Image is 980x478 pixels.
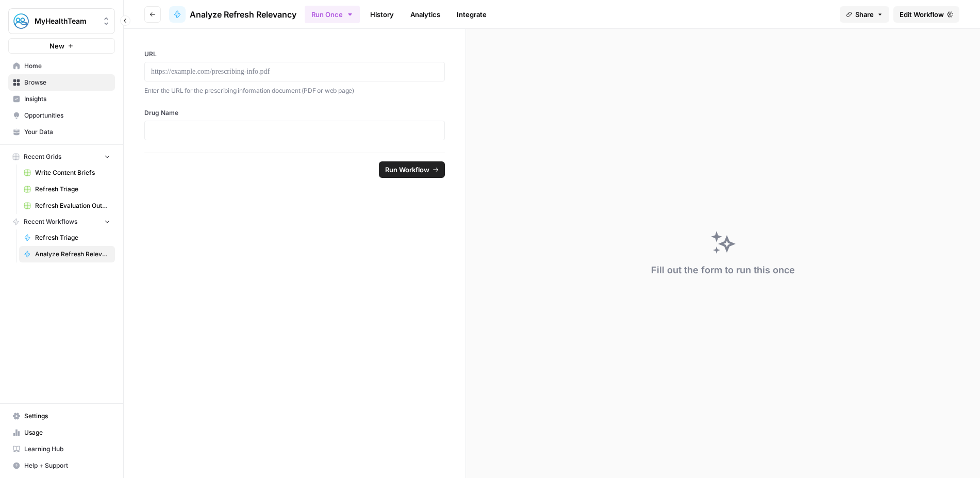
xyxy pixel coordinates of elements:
[35,16,97,26] span: MyHealthTeam
[19,181,115,197] a: Refresh Triage
[19,229,115,246] a: Refresh Triage
[855,9,874,20] span: Share
[35,233,110,242] span: Refresh Triage
[8,74,115,91] a: Browse
[24,111,110,120] span: Opportunities
[404,6,446,23] a: Analytics
[8,214,115,229] button: Recent Workflows
[8,91,115,107] a: Insights
[190,8,296,21] span: Analyze Refresh Relevancy
[8,8,115,34] button: Workspace: MyHealthTeam
[651,263,795,277] div: Fill out the form to run this once
[35,185,110,194] span: Refresh Triage
[24,94,110,104] span: Insights
[379,161,445,178] button: Run Workflow
[24,78,110,87] span: Browse
[24,461,110,470] span: Help + Support
[305,6,360,23] button: Run Once
[24,411,110,421] span: Settings
[24,444,110,454] span: Learning Hub
[24,217,77,226] span: Recent Workflows
[35,168,110,177] span: Write Content Briefs
[35,250,110,259] span: Analyze Refresh Relevancy
[8,424,115,441] a: Usage
[893,6,959,23] a: Edit Workflow
[24,127,110,137] span: Your Data
[24,428,110,437] span: Usage
[8,58,115,74] a: Home
[24,152,61,161] span: Recent Grids
[19,164,115,181] a: Write Content Briefs
[24,61,110,71] span: Home
[169,6,296,23] a: Analyze Refresh Relevancy
[385,164,429,175] span: Run Workflow
[451,6,493,23] a: Integrate
[364,6,400,23] a: History
[840,6,889,23] button: Share
[8,457,115,474] button: Help + Support
[8,107,115,124] a: Opportunities
[8,124,115,140] a: Your Data
[8,408,115,424] a: Settings
[144,108,445,118] label: Drug Name
[900,9,944,20] span: Edit Workflow
[19,197,115,214] a: Refresh Evaluation Outputs
[19,246,115,262] a: Analyze Refresh Relevancy
[144,50,445,59] label: URL
[49,41,64,51] span: New
[12,12,30,30] img: MyHealthTeam Logo
[8,149,115,164] button: Recent Grids
[8,441,115,457] a: Learning Hub
[8,38,115,54] button: New
[35,201,110,210] span: Refresh Evaluation Outputs
[144,86,445,96] p: Enter the URL for the prescribing information document (PDF or web page)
